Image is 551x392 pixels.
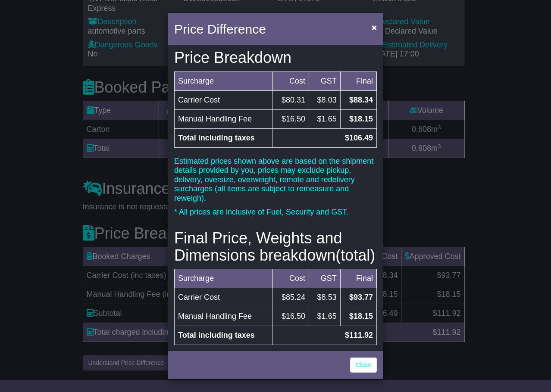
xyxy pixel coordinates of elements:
[272,109,309,128] td: $16.50
[175,269,273,288] td: Surcharge
[372,22,377,32] span: ×
[272,128,376,147] td: $106.49
[175,326,273,345] td: Total including taxes
[272,90,309,109] td: $80.31
[340,269,376,288] td: Final
[175,72,273,90] td: Surcharge
[309,72,341,90] td: GST
[272,326,376,345] td: $111.92
[309,307,341,326] td: $1.65
[175,128,273,147] td: Total including taxes
[175,109,273,128] td: Manual Handling Fee
[340,109,376,128] td: $18.15
[340,288,376,307] td: $93.77
[272,72,309,90] td: Cost
[309,90,341,109] td: $8.03
[367,19,381,36] button: Close
[309,288,341,307] td: $8.53
[175,307,273,326] td: Manual Handling Fee
[272,269,309,288] td: Cost
[350,358,377,373] a: Close
[175,288,273,307] td: Carrier Cost
[174,157,377,203] p: Estimated prices shown above are based on the shipment details provided by you, prices may exclud...
[340,307,376,326] td: $18.15
[272,307,309,326] td: $16.50
[174,19,266,39] h4: Price Difference
[340,72,376,90] td: Final
[175,90,273,109] td: Carrier Cost
[272,288,309,307] td: $85.24
[174,49,377,66] h3: Price Breakdown
[309,109,341,128] td: $1.65
[174,230,377,264] h3: Final Price, Weights and Dimensions breakdown(total)
[174,208,377,217] p: * All prices are inclusive of Fuel, Security and GST.
[309,269,341,288] td: GST
[340,90,376,109] td: $88.34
